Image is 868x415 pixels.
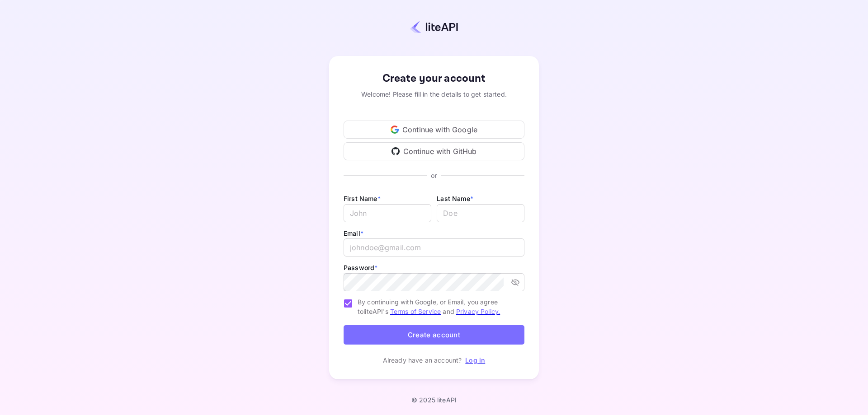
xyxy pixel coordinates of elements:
[383,355,462,365] p: Already have an account?
[344,70,524,87] div: Create your account
[344,195,381,202] label: First Name
[344,204,431,222] input: John
[344,264,377,271] label: Password
[437,204,524,222] input: Doe
[344,121,524,139] div: Continue with Google
[344,238,524,256] input: johndoe@gmail.com
[410,20,458,33] img: liteapi
[411,396,457,404] p: © 2025 liteAPI
[465,356,485,364] a: Log in
[456,308,500,315] a: Privacy Policy.
[437,195,473,202] label: Last Name
[344,325,524,345] button: Create account
[390,308,441,315] a: Terms of Service
[358,297,517,316] span: By continuing with Google, or Email, you agree to liteAPI's and
[344,142,524,160] div: Continue with GitHub
[344,89,524,99] div: Welcome! Please fill in the details to get started.
[507,274,524,290] button: toggle password visibility
[344,229,363,237] label: Email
